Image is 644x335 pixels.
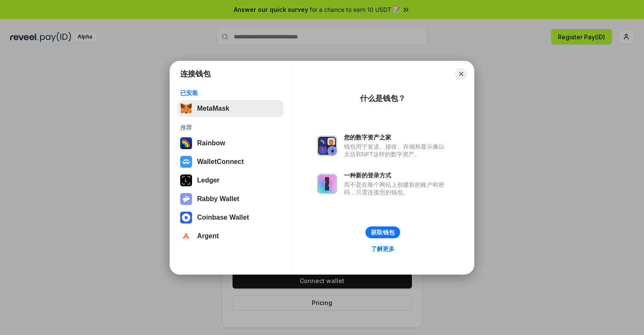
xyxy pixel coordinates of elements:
div: 钱包用于发送、接收、存储和显示像以太坊和NFT这样的数字资产。 [344,143,449,158]
h1: 连接钱包 [180,69,211,79]
a: 了解更多 [366,243,400,254]
div: MetaMask [197,105,229,112]
img: svg+xml,%3Csvg%20width%3D%22120%22%20height%3D%22120%22%20viewBox%3D%220%200%20120%20120%22%20fil... [180,137,192,149]
img: svg+xml,%3Csvg%20xmlns%3D%22http%3A%2F%2Fwww.w3.org%2F2000%2Fsvg%22%20fill%3D%22none%22%20viewBox... [317,136,337,156]
div: WalletConnect [197,158,244,166]
button: Coinbase Wallet [178,209,284,226]
button: 获取钱包 [365,226,400,238]
img: svg+xml,%3Csvg%20xmlns%3D%22http%3A%2F%2Fwww.w3.org%2F2000%2Fsvg%22%20fill%3D%22none%22%20viewBox... [180,193,192,205]
img: svg+xml,%3Csvg%20width%3D%2228%22%20height%3D%2228%22%20viewBox%3D%220%200%2028%2028%22%20fill%3D... [180,230,192,242]
div: Rabby Wallet [197,195,239,203]
div: 您的数字资产之家 [344,133,449,141]
img: svg+xml,%3Csvg%20width%3D%2228%22%20height%3D%2228%22%20viewBox%3D%220%200%2028%2028%22%20fill%3D... [180,156,192,168]
div: Ledger [197,177,219,184]
button: WalletConnect [178,153,284,170]
button: Rabby Wallet [178,191,284,207]
button: MetaMask [178,100,284,117]
img: svg+xml,%3Csvg%20width%3D%2228%22%20height%3D%2228%22%20viewBox%3D%220%200%2028%2028%22%20fill%3D... [180,212,192,223]
div: Argent [197,232,219,240]
div: Coinbase Wallet [197,214,249,221]
div: 获取钱包 [371,229,395,236]
div: 什么是钱包？ [360,93,406,103]
img: svg+xml,%3Csvg%20fill%3D%22none%22%20height%3D%2233%22%20viewBox%3D%220%200%2035%2033%22%20width%... [180,103,192,114]
button: Rainbow [178,135,284,152]
div: 了解更多 [371,245,395,253]
div: 一种新的登录方式 [344,172,449,179]
button: Argent [178,228,284,245]
button: Close [455,68,467,80]
div: 推荐 [180,124,281,131]
div: 已安装 [180,89,281,97]
div: Rainbow [197,139,225,147]
button: Ledger [178,172,284,189]
div: 而不是在每个网站上创建新的账户和密码，只需连接您的钱包。 [344,181,449,196]
img: svg+xml,%3Csvg%20xmlns%3D%22http%3A%2F%2Fwww.w3.org%2F2000%2Fsvg%22%20fill%3D%22none%22%20viewBox... [317,174,337,194]
img: svg+xml,%3Csvg%20xmlns%3D%22http%3A%2F%2Fwww.w3.org%2F2000%2Fsvg%22%20width%3D%2228%22%20height%3... [180,174,192,186]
